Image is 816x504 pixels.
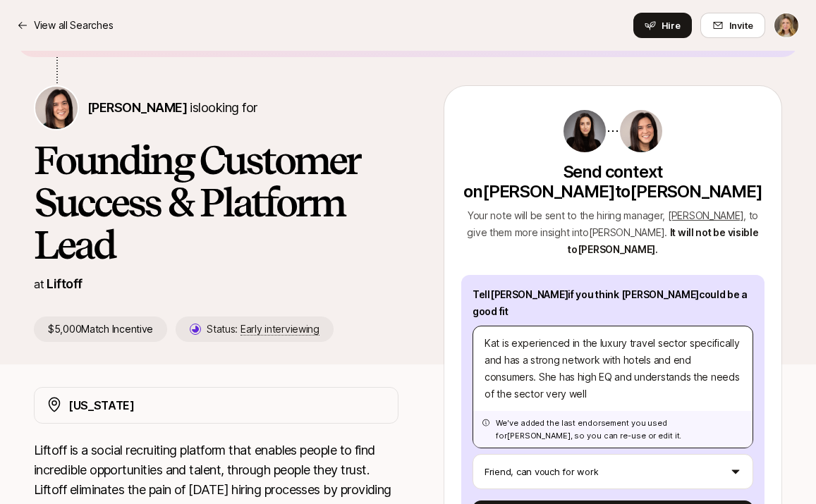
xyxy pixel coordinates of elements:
[461,162,765,202] p: Send context on [PERSON_NAME] to [PERSON_NAME]
[668,209,743,221] span: [PERSON_NAME]
[467,209,758,238] span: Your note will be sent to the hiring manager, , to give them more insight into [PERSON_NAME] .
[620,110,662,152] img: Eleanor Morgan
[240,323,319,336] span: Early interviewing
[34,275,44,293] p: at
[662,18,681,32] span: Hire
[774,13,798,37] img: Madeline Macartney
[34,17,113,34] p: View all Searches
[473,286,753,320] p: Tell [PERSON_NAME] if you think [PERSON_NAME] could be a good fit
[47,276,82,291] a: Liftoff
[35,87,78,129] img: Eleanor Morgan
[729,18,753,32] span: Invite
[564,110,606,152] img: 3c65519f_25a8_42a5_9ef9_6a50f168ee88.jpg
[68,396,135,414] p: [US_STATE]
[207,321,319,338] p: Status:
[633,13,692,38] button: Hire
[87,98,257,118] p: is looking for
[473,326,753,448] textarea: Kat is experienced in the luxury travel sector specifically and has a strong network with hotels ...
[87,100,187,115] span: [PERSON_NAME]
[496,417,744,442] p: We've added the last endorsement you used for [PERSON_NAME] , so you can re-use or edit it.
[34,139,398,266] h1: Founding Customer Success & Platform Lead
[700,13,765,38] button: Invite
[34,316,167,342] p: $5,000 Match Incentive
[774,13,799,38] button: Madeline Macartney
